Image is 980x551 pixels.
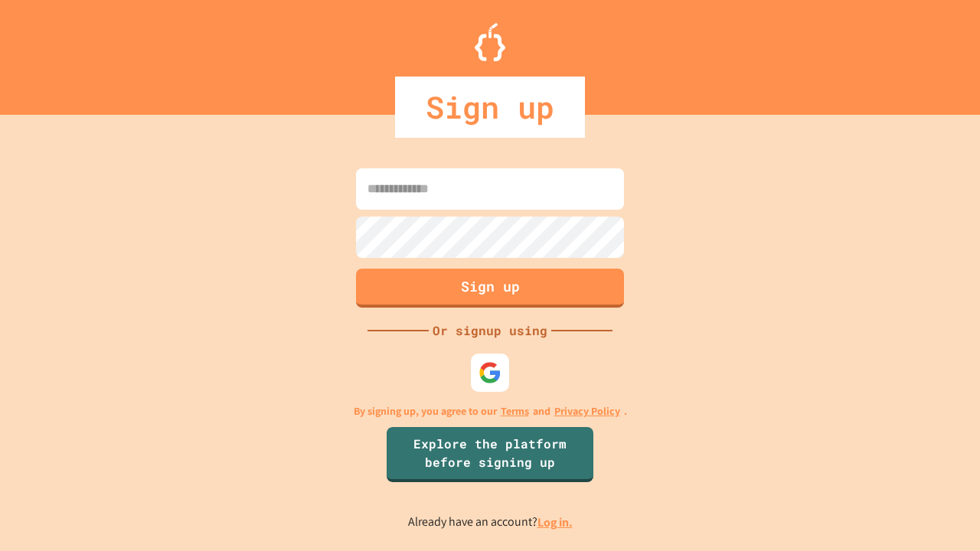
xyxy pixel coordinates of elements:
[354,403,627,419] p: By signing up, you agree to our and .
[429,321,551,340] div: Or signup using
[554,403,620,419] a: Privacy Policy
[537,514,573,530] a: Log in.
[408,513,573,532] p: Already have an account?
[356,269,624,308] button: Sign up
[395,77,585,138] div: Sign up
[479,361,501,384] img: google-icon.svg
[475,23,505,61] img: Logo.svg
[501,403,529,419] a: Terms
[853,423,965,488] iframe: chat widget
[916,490,965,536] iframe: chat widget
[387,427,593,482] a: Explore the platform before signing up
